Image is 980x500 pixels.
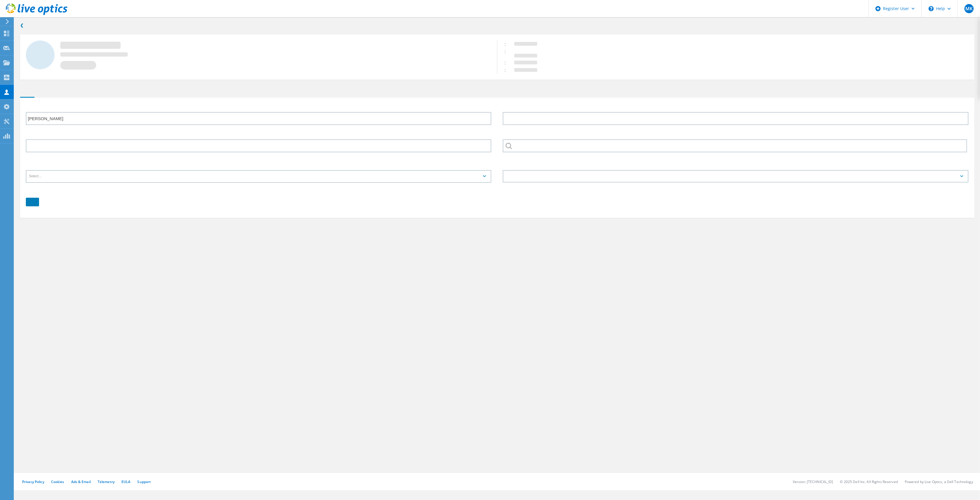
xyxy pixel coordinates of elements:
a: Cookies [51,479,64,484]
a: Privacy Policy [22,479,44,484]
li: © 2025 Dell Inc. All Rights Reserved [840,479,898,484]
span: : [505,41,511,47]
span: MK [965,6,973,11]
span: : [505,48,511,55]
a: Telemetry [98,479,115,484]
li: Powered by Live Optics, a Dell Technology [905,479,973,484]
a: Support [137,479,151,484]
a: Back to search [20,22,24,29]
a: Live Optics Dashboard [6,12,67,16]
span: : [505,59,511,66]
a: Ads & Email [71,479,91,484]
a: EULA [121,479,130,484]
svg: \n [929,6,934,11]
li: Version: [TECHNICAL_ID] [793,479,833,484]
span: : [505,67,511,73]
